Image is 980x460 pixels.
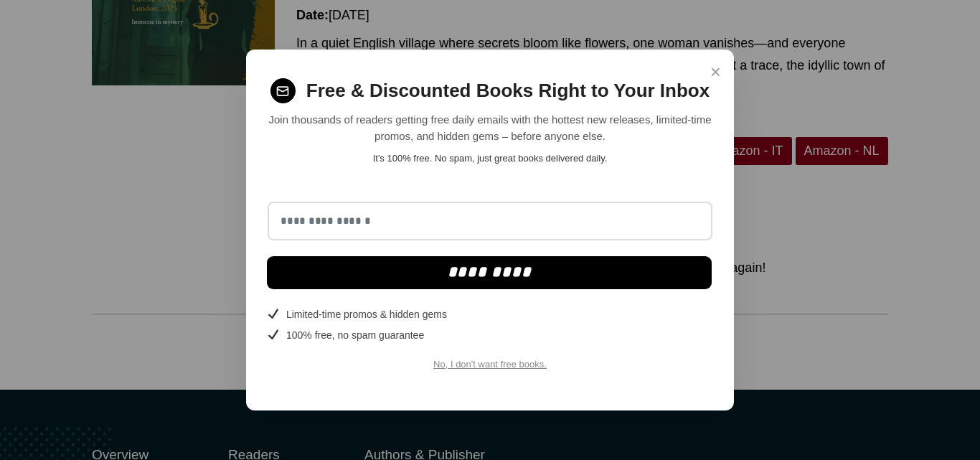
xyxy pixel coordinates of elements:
a: No, I don't want free books. [433,359,547,370]
h2: Free & Discounted Books Right to Your Inbox [306,80,710,102]
img: ✔ [268,329,278,339]
img: ✔ [268,309,278,319]
li: 100% free, no spam guarantee [268,328,712,343]
p: It's 100% free. No spam, just great books delivered daily. [268,151,712,166]
span: × [710,58,721,86]
li: Limited-time promos & hidden gems [268,307,712,322]
p: Join thousands of readers getting free daily emails with the hottest new releases, limited-time p... [268,112,712,144]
